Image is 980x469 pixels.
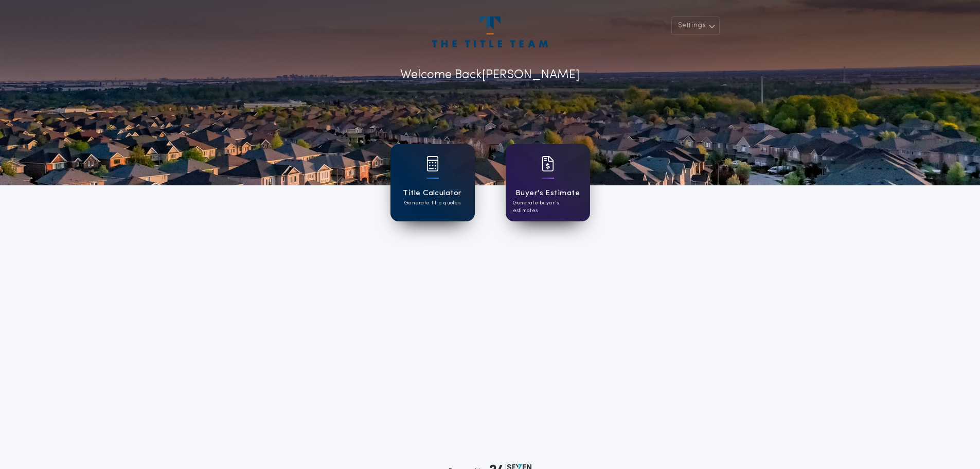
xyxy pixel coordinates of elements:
a: card iconTitle CalculatorGenerate title quotes [390,144,475,221]
img: card icon [542,156,554,171]
p: Generate buyer's estimates [513,199,583,215]
p: Generate title quotes [404,199,460,207]
img: card icon [426,156,439,171]
h1: Buyer's Estimate [515,187,580,199]
h1: Title Calculator [403,187,461,199]
button: Settings [671,16,720,35]
img: account-logo [432,16,547,47]
a: card iconBuyer's EstimateGenerate buyer's estimates [506,144,590,221]
p: Welcome Back [PERSON_NAME] [400,66,580,84]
